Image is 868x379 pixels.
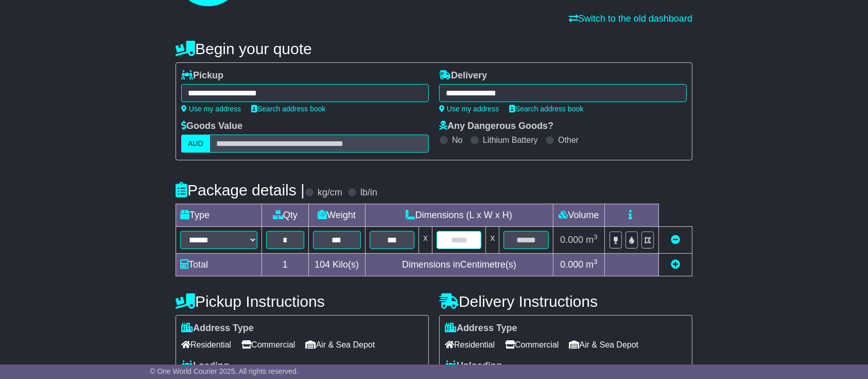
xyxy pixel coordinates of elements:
label: kg/cm [318,187,342,199]
label: Address Type [181,323,254,334]
a: Use my address [181,105,241,113]
label: Other [558,135,579,145]
a: Switch to the old dashboard [569,13,692,24]
td: Weight [308,204,365,227]
td: Qty [262,204,309,227]
td: Dimensions in Centimetre(s) [365,254,553,276]
label: AUD [181,135,210,153]
td: x [486,227,499,254]
td: Volume [553,204,604,227]
span: m [586,259,598,270]
span: Residential [181,337,231,353]
span: 104 [315,259,330,270]
span: m [586,235,598,245]
label: Loading [181,360,229,372]
td: Total [176,254,262,276]
span: Air & Sea Depot [569,337,639,353]
label: Lithium Battery [483,135,538,145]
a: Remove this item [671,235,680,245]
a: Search address book [509,105,583,113]
span: Commercial [241,337,295,353]
a: Use my address [439,105,499,113]
td: x [419,227,432,254]
h4: Begin your quote [176,40,692,57]
td: Dimensions (L x W x H) [365,204,553,227]
label: Any Dangerous Goods? [439,121,553,132]
span: Air & Sea Depot [306,337,375,353]
td: Type [176,204,262,227]
td: Kilo(s) [308,254,365,276]
span: 0.000 [560,259,583,270]
span: 0.000 [560,235,583,245]
span: Commercial [505,337,559,353]
a: Search address book [251,105,325,113]
a: Add new item [671,259,680,270]
sup: 3 [594,258,598,266]
label: Unloading [445,360,502,372]
h4: Delivery Instructions [439,293,692,310]
sup: 3 [594,233,598,241]
h4: Package details | [176,182,305,199]
h4: Pickup Instructions [176,293,429,310]
label: lb/in [360,187,377,199]
label: Pickup [181,70,223,81]
span: © One World Courier 2025. All rights reserved. [150,367,299,375]
label: Goods Value [181,121,242,132]
span: Residential [445,337,495,353]
label: No [452,135,462,145]
td: 1 [262,254,309,276]
label: Address Type [445,323,517,334]
label: Delivery [439,70,487,81]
